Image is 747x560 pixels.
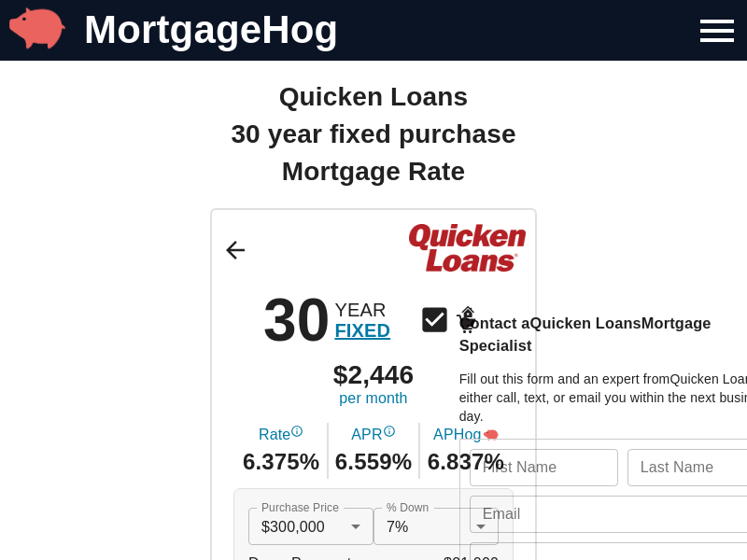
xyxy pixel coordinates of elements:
[243,446,319,478] span: 6.375%
[373,508,499,545] div: 7%
[428,446,504,478] span: 6.837%
[418,303,451,336] svg: Conventional Mortgage
[84,7,338,51] a: MortgageHog
[210,116,537,190] span: 30 year fixed purchase Mortgage Rate
[409,224,526,272] img: Click Logo for more rates from this lender!
[351,425,395,446] span: APR
[334,320,390,341] span: FIXED
[383,425,396,438] svg: Annual Percentage Rate - The interest rate on the loan if lender fees were averaged into each mon...
[279,78,469,116] span: Quicken Loans
[451,303,484,336] svg: Home Purchase
[263,290,331,350] span: 30
[333,362,415,388] span: $2,446
[339,388,407,410] span: per month
[259,425,303,446] span: Rate
[433,425,498,446] span: APHog
[334,300,390,320] span: YEAR
[687,3,747,59] button: Navigation Bar Menu
[335,446,412,478] span: 6.559%
[248,508,373,545] div: $300,000
[470,449,618,486] input: Jenny
[290,425,303,438] svg: Interest Rate "rate", reflects the cost of borrowing. If the interest rate is 3% and your loan is...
